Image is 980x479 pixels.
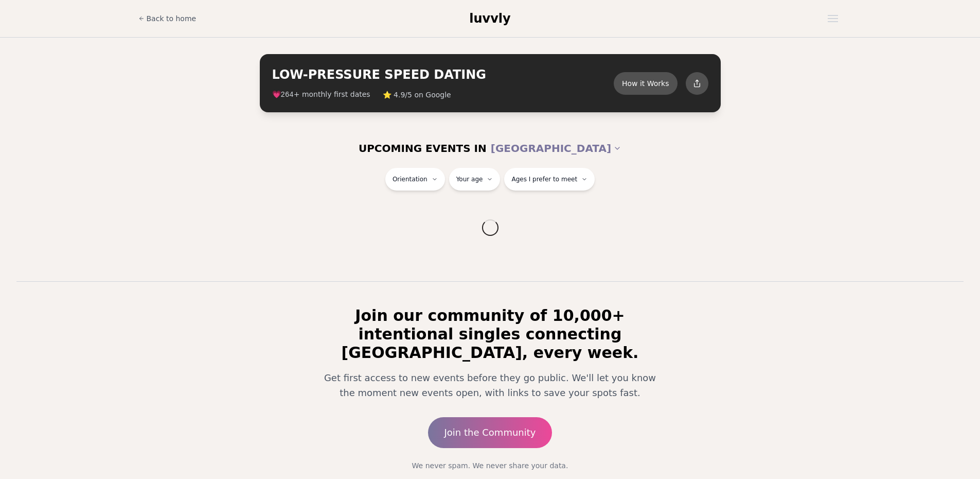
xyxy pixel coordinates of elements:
[147,13,197,24] span: Back to home
[272,66,614,83] h2: LOW-PRESSURE SPEED DATING
[614,72,678,95] button: How it Works
[138,8,197,29] a: Back to home
[359,141,487,156] span: UPCOMING EVENTS IN
[449,168,501,191] button: Your age
[393,175,427,183] span: Orientation
[281,91,294,99] span: 264
[385,168,445,191] button: Orientation
[491,137,621,160] button: [GEOGRAPHIC_DATA]
[456,175,483,183] span: Your age
[469,11,510,26] span: luvvly
[317,370,663,401] p: Get first access to new events before they go public. We'll let you know the moment new events op...
[428,417,553,448] a: Join the Community
[824,11,842,26] button: Open menu
[504,168,595,191] button: Ages I prefer to meet
[383,90,451,100] span: ⭐ 4.9/5 on Google
[469,10,510,27] a: luvvly
[309,306,671,362] h2: Join our community of 10,000+ intentional singles connecting [GEOGRAPHIC_DATA], every week.
[272,89,370,100] span: 💗 + monthly first dates
[309,460,671,471] p: We never spam. We never share your data.
[511,175,577,183] span: Ages I prefer to meet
